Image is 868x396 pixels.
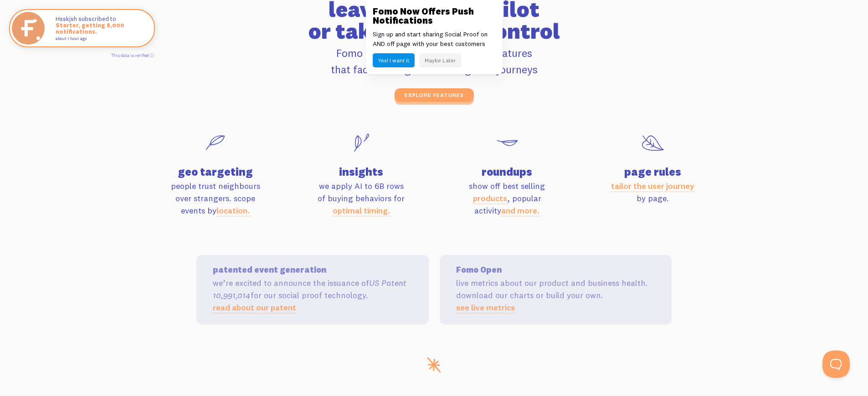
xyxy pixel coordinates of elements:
p: Fomo comes packed with useful features that faciliate high converting user journeys [180,45,688,77]
h4: page rules [586,166,720,177]
a: explore features [395,88,474,102]
small: about 1 hour ago [56,36,142,41]
a: This data is verified ⓘ [111,53,154,58]
span: Starter, getting 8,000 notifications. [56,22,145,35]
h5: Fomo Open [456,266,655,274]
p: we apply AI to 6B rows of buying behaviors for [294,180,429,217]
button: Yes! I want it [373,53,415,67]
a: products [473,193,507,203]
button: Maybe Later [419,53,461,67]
h5: patented event generation [213,266,412,274]
p: Hsskjsh subscribed to [56,15,145,41]
a: tailor the user journey [611,181,694,191]
a: read about our patent [213,302,296,313]
img: Starter, getting 8,000 notifications. [12,12,45,45]
p: live metrics about our product and business health. download our charts or build your own. [456,277,655,314]
p: Sign up and start sharing Social Proof on AND off page with your best customers [373,30,496,49]
p: show off best selling , popular activity [440,180,575,217]
a: see live metrics [456,302,515,313]
h3: Fomo Now Offers Push Notifications [373,7,496,25]
iframe: Help Scout Beacon - Open [822,350,850,378]
p: we’re excited to announce the issuance of for our social proof technology. [213,277,412,314]
p: people trust neighbours over strangers. scope events by [148,180,283,217]
a: location. [216,205,250,216]
a: optimal timing. [333,205,390,216]
h4: roundups [440,166,575,177]
h4: geo targeting [148,166,283,177]
h4: insights [294,166,429,177]
a: and more. [501,205,539,216]
p: by page. [586,180,720,204]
